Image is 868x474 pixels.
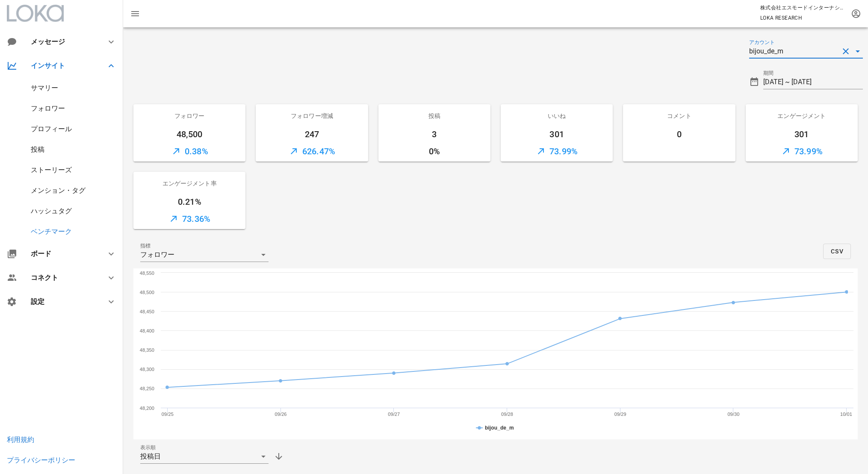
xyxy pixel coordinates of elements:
div: bijou_de_m [749,47,783,55]
a: 投稿 [31,145,44,153]
div: コメント [623,104,735,127]
div: メッセージ [31,38,92,46]
p: 株式会社エスモードインターナショナル [760,3,846,12]
div: 投稿 [378,104,490,127]
text: 09/29 [614,412,626,417]
a: ベンチマーク [31,227,72,236]
text: 10/01 [840,412,852,417]
a: フォロワー [31,104,65,112]
div: 0% [378,141,490,162]
div: ボード [31,250,96,258]
div: いいね [501,104,613,127]
div: 73.99% [746,141,858,162]
div: 設定 [31,297,96,306]
text: 48,550 [140,271,154,276]
div: 0.38% [133,141,245,162]
text: 48,500 [140,290,154,295]
a: プロフィール [31,125,72,133]
button: clear icon [841,46,851,56]
div: コネクト [31,274,96,282]
div: インサイト [31,62,96,70]
div: 301 [501,127,613,141]
div: 表示順投稿日 [140,450,269,463]
div: フォロワー [133,104,245,127]
div: 301 [746,127,858,141]
div: 247 [256,127,368,141]
a: サマリー [31,84,58,92]
div: 73.36% [133,209,245,229]
div: 73.99% [501,141,613,162]
text: 09/28 [501,412,513,417]
div: 626.47% [256,141,368,162]
text: 48,450 [140,309,154,314]
text: 09/30 [727,412,739,417]
text: 48,400 [140,328,154,333]
div: 3 [378,127,490,141]
a: プライバシーポリシー [7,456,75,464]
div: 48,500 [133,127,245,141]
tspan: bijou_de_m [485,425,514,431]
text: 48,200 [140,406,154,411]
div: 指標フォロワー [140,248,269,262]
text: 48,350 [140,347,154,353]
span: CSV [830,248,844,255]
a: ストーリーズ [31,166,72,174]
button: CSV [823,244,851,259]
div: 投稿日 [140,453,161,460]
text: 09/26 [275,412,287,417]
text: 09/25 [162,412,174,417]
p: LOKA RESEARCH [760,14,846,22]
div: フォロワー [140,251,174,259]
a: 利用規約 [7,436,34,444]
div: 0 [623,127,735,141]
a: メンション・タグ [31,186,86,194]
div: エンゲージメント [746,104,858,127]
a: ハッシュタグ [31,207,72,215]
text: 09/27 [388,412,400,417]
text: 48,300 [140,367,154,372]
div: フォロワー増減 [256,104,368,127]
div: 0.21% [133,195,245,209]
text: 48,250 [140,386,154,391]
div: アカウントbijou_de_mclear icon [749,44,863,58]
div: エンゲージメント率 [133,172,245,195]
